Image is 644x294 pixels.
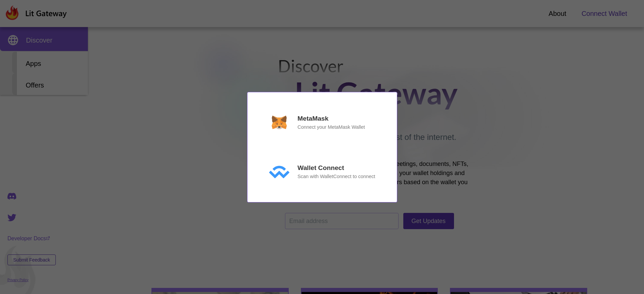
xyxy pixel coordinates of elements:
[269,165,289,178] img: svg+xml;base64,PHN2ZyBoZWlnaHQ9IjI0NiIgdmlld0JveD0iMCAwIDQwMCAyNDYiIHdpZHRoPSI0MDAiIHhtbG5zPSJodH...
[297,114,329,124] p: MetaMask
[297,123,365,131] p: Connect your MetaMask Wallet
[297,173,375,180] p: Scan with WalletConnect to connect
[297,163,344,173] p: Wallet Connect
[269,116,289,129] img: svg+xml;base64,PHN2ZyBoZWlnaHQ9IjM1NSIgdmlld0JveD0iMCAwIDM5NyAzNTUiIHdpZHRoPSIzOTciIHhtbG5zPSJodH...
